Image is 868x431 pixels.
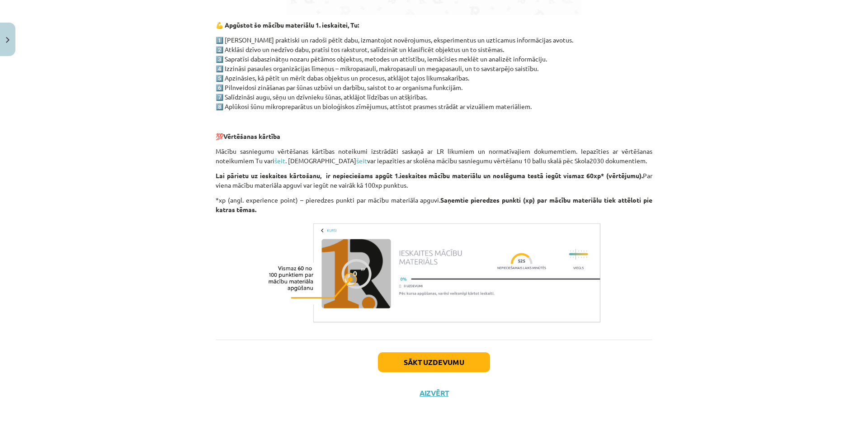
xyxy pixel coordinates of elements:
[216,35,652,111] p: 1️⃣ [PERSON_NAME] praktiski un radoši pētīt dabu, izmantojot novērojumus, eksperimentus un uztica...
[216,147,652,166] p: Mācību sasniegumu vērtēšanas kārtības noteikumi izstrādāti saskaņā ar LR likumiem un normatīvajie...
[216,195,652,214] p: *xp (angl. experience point) – pieredzes punkti par mācību materiāla apguvi.
[378,352,490,372] button: Sākt uzdevumu
[417,388,451,398] button: Aizvērt
[274,156,285,165] a: šeit
[216,132,652,141] p: 💯
[216,171,652,190] p: Par viena mācību materiāla apguvi var iegūt ne vairāk kā 100xp punktus.
[356,156,367,165] a: šeit
[216,171,643,180] strong: Lai pārietu uz ieskaites kārtošanu, ir nepieciešams apgūt 1.ieskaites mācību materiālu un noslēgu...
[6,37,9,43] img: icon-close-lesson-0947bae3869378f0d4975bcd49f059093ad1ed9edebbc8119c70593378902aed.svg
[216,21,359,29] strong: 💪 Apgūstot šo mācību materiālu 1. ieskaitei, Tu:
[223,132,280,140] strong: Vērtēšanas kārtība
